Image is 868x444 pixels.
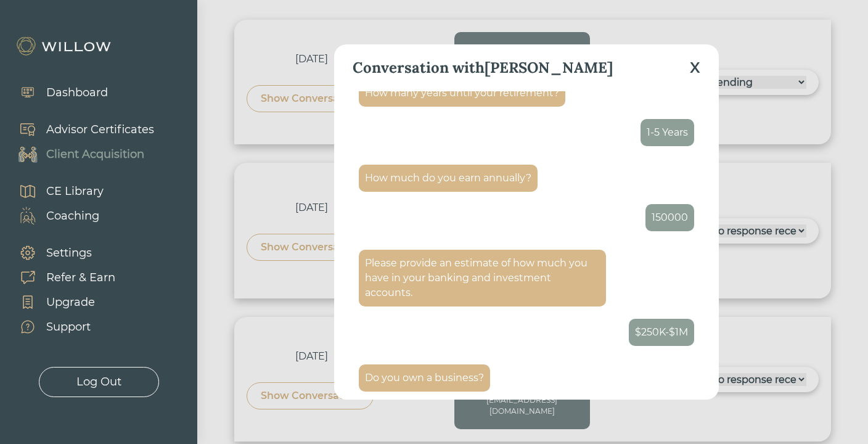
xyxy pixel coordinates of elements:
[635,325,688,340] div: $250K-$1M
[46,84,108,101] div: Dashboard
[46,269,115,286] div: Refer & Earn
[365,86,559,101] div: How many years until your retirement?
[46,183,104,200] div: CE Library
[6,240,115,265] a: Settings
[46,208,99,224] div: Coaching
[46,146,144,163] div: Client Acquisition
[690,57,700,79] div: X
[6,179,104,203] a: CE Library
[6,80,108,105] a: Dashboard
[6,290,115,314] a: Upgrade
[46,319,91,335] div: Support
[652,210,688,225] div: 150000
[46,294,95,311] div: Upgrade
[647,125,688,140] div: 1-5 Years
[365,371,484,385] div: Do you own a business?
[6,117,154,142] a: Advisor Certificates
[76,374,121,390] div: Log Out
[15,36,114,56] img: Willow
[365,171,531,186] div: How much do you earn annually?
[6,265,115,290] a: Refer & Earn
[46,245,92,261] div: Settings
[6,203,104,228] a: Coaching
[6,142,154,166] a: Client Acquisition
[46,121,154,138] div: Advisor Certificates
[365,256,599,300] div: Please provide an estimate of how much you have in your banking and investment accounts.
[353,57,613,79] div: Conversation with [PERSON_NAME]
